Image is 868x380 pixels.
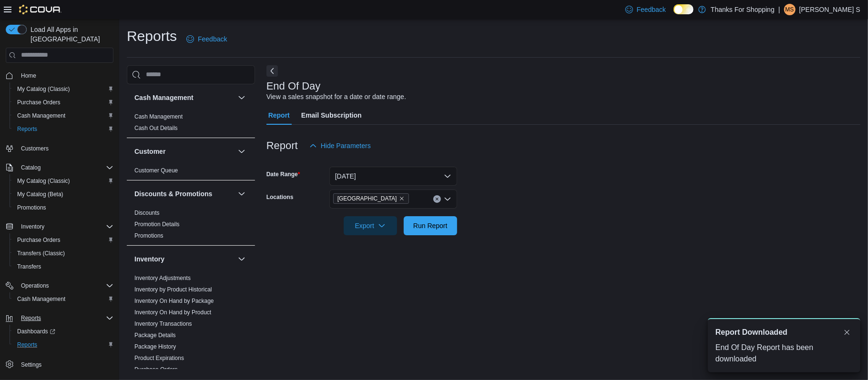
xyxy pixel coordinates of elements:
[17,99,61,106] span: Purchase Orders
[134,220,180,228] span: Promotion Details
[13,83,113,95] span: My Catalog (Classic)
[134,124,178,132] span: Cash Out Details
[674,4,694,14] input: Dark Mode
[17,312,113,324] span: Reports
[337,194,397,203] span: [GEOGRAPHIC_DATA]
[17,358,113,370] span: Settings
[17,359,45,370] a: Settings
[134,366,178,373] span: Purchase Orders
[13,261,45,272] a: Transfers
[21,282,49,290] span: Operations
[13,248,69,259] a: Transfers (Classic)
[21,361,41,369] span: Settings
[134,298,214,304] a: Inventory On Hand by Package
[127,207,255,245] div: Discounts & Promotions
[17,143,52,154] a: Customers
[13,175,74,187] a: My Catalog (Classic)
[13,339,41,350] a: Reports
[134,189,212,199] h3: Discounts & Promotions
[778,4,780,15] p: |
[13,123,113,135] span: Reports
[17,263,41,270] span: Transfers
[711,4,775,15] p: Thanks For Shopping
[10,96,117,109] button: Purchase Orders
[349,216,391,235] span: Export
[236,188,247,200] button: Discounts & Promotions
[236,146,247,157] button: Customer
[266,140,298,151] h3: Report
[134,274,191,282] span: Inventory Adjustments
[413,221,448,230] span: Run Report
[715,327,853,338] div: Notification
[13,293,113,305] span: Cash Management
[10,82,117,96] button: My Catalog (Classic)
[13,326,59,337] a: Dashboards
[17,162,113,173] span: Catalog
[134,343,176,350] span: Package History
[17,295,65,303] span: Cash Management
[17,312,45,324] button: Reports
[134,113,183,120] a: Cash Management
[329,167,457,186] button: [DATE]
[19,5,61,14] img: Cova
[268,106,290,125] span: Report
[127,165,255,180] div: Customer
[13,110,113,121] span: Cash Management
[17,177,70,185] span: My Catalog (Classic)
[17,221,113,232] span: Inventory
[17,250,65,257] span: Transfers (Classic)
[13,202,113,213] span: Promotions
[134,221,180,228] a: Promotion Details
[134,232,163,240] span: Promotions
[404,216,457,235] button: Run Report
[236,253,247,265] button: Inventory
[266,80,321,92] h3: End Of Day
[13,234,64,246] a: Purchase Orders
[10,338,117,351] button: Reports
[13,326,113,337] span: Dashboards
[433,195,441,203] button: Clear input
[21,72,36,80] span: Home
[2,279,117,292] button: Operations
[13,234,113,246] span: Purchase Orders
[17,70,40,81] a: Home
[13,97,113,108] span: Purchase Orders
[17,236,61,244] span: Purchase Orders
[13,97,64,108] a: Purchase Orders
[198,34,227,44] span: Feedback
[2,69,117,82] button: Home
[10,260,117,273] button: Transfers
[134,210,160,216] a: Discounts
[134,343,176,350] a: Package History
[134,355,184,361] a: Product Expirations
[17,190,63,198] span: My Catalog (Beta)
[266,193,294,201] label: Locations
[266,170,300,178] label: Date Range
[134,254,234,264] button: Inventory
[10,233,117,247] button: Purchase Orders
[2,141,117,155] button: Customers
[13,261,113,272] span: Transfers
[301,106,362,125] span: Email Subscription
[21,164,41,171] span: Catalog
[134,286,212,293] a: Inventory by Product Historical
[266,92,406,102] div: View a sales snapshot for a date or date range.
[134,254,164,264] h3: Inventory
[134,147,234,156] button: Customer
[21,145,49,152] span: Customers
[134,167,178,174] span: Customer Queue
[344,216,397,235] button: Export
[17,162,44,173] button: Catalog
[134,320,192,327] a: Inventory Transactions
[13,202,50,213] a: Promotions
[10,122,117,136] button: Reports
[10,201,117,214] button: Promotions
[2,311,117,325] button: Reports
[13,175,113,187] span: My Catalog (Classic)
[13,189,67,200] a: My Catalog (Beta)
[134,297,214,305] span: Inventory On Hand by Package
[13,293,69,305] a: Cash Management
[134,275,191,281] a: Inventory Adjustments
[17,221,48,232] button: Inventory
